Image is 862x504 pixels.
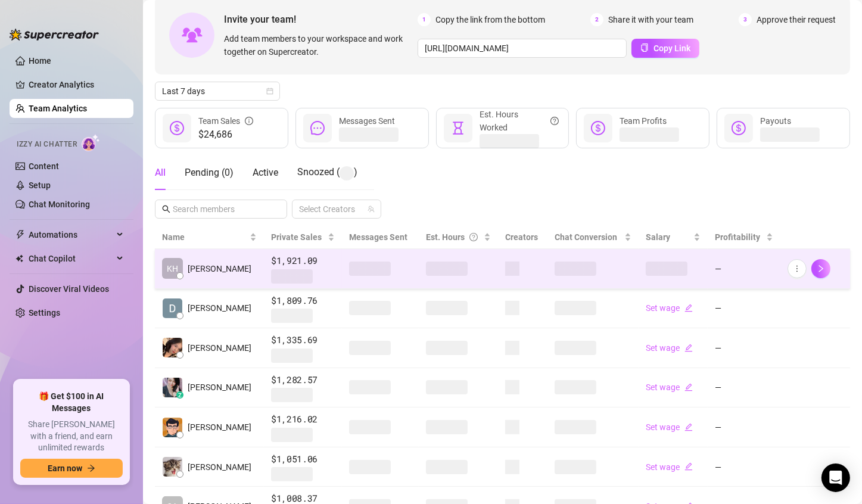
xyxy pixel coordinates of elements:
[20,391,123,414] span: 🎁 Get $100 in AI Messages
[708,249,780,289] td: —
[480,108,559,134] div: Est. Hours Worked
[646,462,693,472] a: Set wageedit
[271,373,335,387] span: $1,282.57
[188,301,251,315] span: [PERSON_NAME]
[793,265,801,273] span: more
[162,231,247,244] span: Name
[188,262,251,275] span: [PERSON_NAME]
[155,166,166,180] div: All
[163,418,182,437] img: conan bez
[29,56,51,66] a: Home
[739,13,752,26] span: 3
[418,13,431,26] span: 1
[188,461,251,474] span: [PERSON_NAME]
[176,391,183,399] div: z
[170,121,184,135] span: dollar-circle
[590,13,603,26] span: 2
[82,134,100,151] img: AI Chatter
[684,304,693,312] span: edit
[155,226,264,249] th: Name
[708,447,780,487] td: —
[339,116,395,126] span: Messages Sent
[271,294,335,308] span: $1,809.76
[550,108,559,134] span: question-circle
[266,88,273,95] span: calendar
[555,232,617,242] span: Chat Conversion
[646,303,693,313] a: Set wageedit
[368,206,375,213] span: team
[435,13,545,26] span: Copy the link from the bottom
[817,265,825,273] span: right
[271,232,322,242] span: Private Sales
[732,121,746,135] span: dollar-circle
[620,116,667,126] span: Team Profits
[271,333,335,347] span: $1,335.69
[163,298,182,318] img: Dale Jacolba
[245,114,253,127] span: info-circle
[271,452,335,466] span: $1,051.06
[162,205,170,213] span: search
[188,341,251,354] span: [PERSON_NAME]
[646,382,693,392] a: Set wageedit
[224,12,418,27] span: Invite your team!
[708,368,780,408] td: —
[708,289,780,329] td: —
[15,254,23,263] img: Chat Copilot
[646,343,693,353] a: Set wageedit
[29,75,124,94] a: Creator Analytics
[188,421,251,434] span: [PERSON_NAME]
[608,13,693,26] span: Share it with your team
[631,39,699,58] button: Copy Link
[271,254,335,268] span: $1,921.09
[17,139,77,150] span: Izzy AI Chatter
[20,419,123,454] span: Share [PERSON_NAME] with a friend, and earn unlimited rewards
[173,203,270,216] input: Search members
[271,412,335,427] span: $1,216.02
[646,422,693,432] a: Set wageedit
[684,383,693,391] span: edit
[87,464,95,472] span: arrow-right
[185,166,234,180] div: Pending ( 0 )
[29,181,51,190] a: Setup
[20,459,123,478] button: Earn nowarrow-right
[708,407,780,447] td: —
[10,29,99,41] img: logo-BBDzfeDw.svg
[821,463,850,492] div: Open Intercom Messenger
[29,200,90,209] a: Chat Monitoring
[498,226,547,249] th: Creators
[757,13,836,26] span: Approve their request
[162,82,273,100] span: Last 7 days
[297,166,357,178] span: Snoozed ( )
[163,457,182,477] img: Edward
[163,378,182,397] img: Shahani Villare…
[29,104,87,113] a: Team Analytics
[760,116,791,126] span: Payouts
[715,232,760,242] span: Profitability
[188,381,251,394] span: [PERSON_NAME]
[253,167,278,178] span: Active
[198,114,253,127] div: Team Sales
[15,230,25,239] span: thunderbolt
[48,463,82,473] span: Earn now
[349,232,407,242] span: Messages Sent
[591,121,605,135] span: dollar-circle
[29,284,109,294] a: Discover Viral Videos
[684,344,693,352] span: edit
[198,127,253,142] span: $24,686
[684,462,693,471] span: edit
[640,43,649,52] span: copy
[469,231,478,244] span: question-circle
[646,232,670,242] span: Salary
[451,121,465,135] span: hourglass
[310,121,325,135] span: message
[163,338,182,357] img: Joyce
[653,43,690,53] span: Copy Link
[224,32,413,58] span: Add team members to your workspace and work together on Supercreator.
[29,308,60,318] a: Settings
[29,161,59,171] a: Content
[708,328,780,368] td: —
[426,231,482,244] div: Est. Hours
[29,249,113,268] span: Chat Copilot
[684,423,693,431] span: edit
[29,225,113,244] span: Automations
